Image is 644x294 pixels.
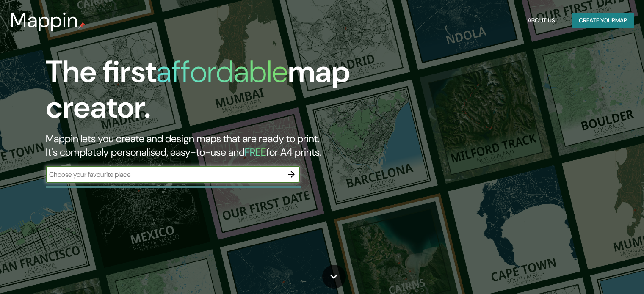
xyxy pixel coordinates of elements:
h5: FREE [245,146,266,159]
h1: affordable [156,52,288,91]
button: Create yourmap [572,13,634,28]
h3: Mappin [10,8,78,32]
h1: The first map creator. [46,54,368,132]
input: Choose your favourite place [46,170,283,179]
h2: Mappin lets you create and design maps that are ready to print. It's completely personalised, eas... [46,132,368,159]
img: mappin-pin [78,22,85,29]
iframe: Help widget launcher [569,261,635,285]
button: About Us [524,13,558,28]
